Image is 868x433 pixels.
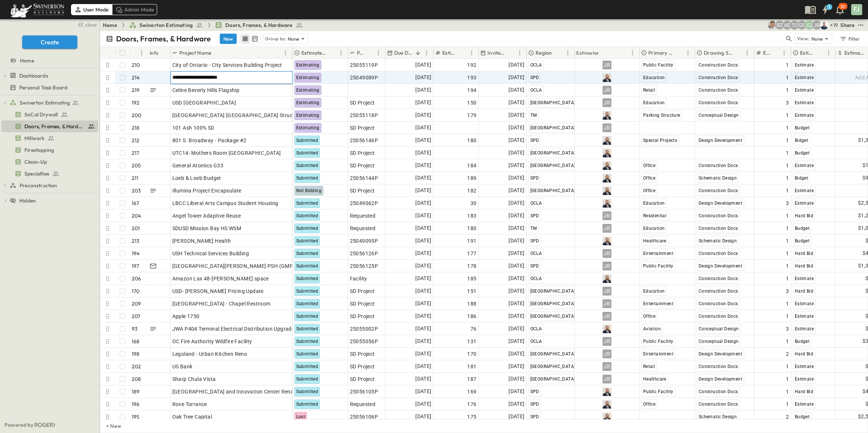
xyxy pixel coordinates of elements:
[602,136,611,145] img: Profile Picture
[139,21,193,29] span: Swinerton Estimating
[805,21,814,30] div: Francisco J. Sanchez (frsanchez@swinerton.com)
[530,62,542,68] span: OCLA
[487,49,506,57] p: Invite Date
[328,49,337,57] button: Sort
[172,237,231,245] span: [PERSON_NAME] Health
[643,175,655,181] span: Office
[575,47,639,59] div: Estimator
[795,201,814,206] span: Estimate
[699,163,738,168] span: Construction Docs
[786,99,789,106] span: 3
[132,99,140,106] p: 192
[296,150,318,156] span: Submitted
[699,201,742,206] span: Design Development
[467,174,476,182] span: 189
[795,150,810,156] span: Budget
[467,162,476,169] span: 184
[132,200,139,207] p: 167
[601,49,609,57] button: Sort
[775,21,784,30] div: Robert Zeilinger (robert.zeilinger@swinerton.com)
[795,213,813,218] span: Hard Bid
[296,113,320,118] span: Estimating
[797,35,810,43] p: View:
[530,138,539,143] span: SPD
[415,98,431,107] span: [DATE]
[415,86,431,94] span: [DATE]
[172,61,282,69] span: City of Ontario - City Services Building Project
[1,97,98,109] div: Swinerton Estimatingtest
[628,48,637,57] button: Menu
[840,21,855,29] div: Share
[415,111,431,119] span: [DATE]
[296,188,321,193] span: Not Bidding
[530,163,575,168] span: [GEOGRAPHIC_DATA]
[20,99,70,106] span: Swinerton Estimating
[132,149,139,157] p: 217
[220,34,237,44] button: New
[1,157,97,167] a: Clean-Up
[467,112,476,119] span: 179
[132,187,141,194] p: 203
[459,49,467,57] button: Sort
[795,62,814,68] span: Estimate
[132,124,140,132] p: 218
[602,149,611,157] img: Profile Picture
[602,98,611,107] div: JR
[820,21,828,30] img: Brandon Norcutt (brandon.norcutt@swinerton.com)
[350,99,375,106] span: SD Project
[851,4,862,15] div: FJ
[699,175,737,181] span: Schematic Design
[415,149,431,157] span: [DATE]
[467,137,476,144] span: 180
[132,61,140,69] p: 210
[602,211,611,220] div: JR
[530,113,537,118] span: TM
[350,237,378,245] span: 25049095P
[350,225,376,232] span: Requested
[602,123,611,132] div: JR
[415,236,431,245] span: [DATE]
[786,74,789,81] span: 1
[643,62,673,68] span: Public Facility
[509,211,524,220] span: [DATE]
[643,138,677,143] span: Special Projects
[1,132,98,144] div: Millworktest
[850,3,863,16] button: FJ
[1,144,98,156] div: Firestoppingtest
[509,98,524,107] span: [DATE]
[172,174,221,182] span: Loeb & Loeb Budget
[800,49,814,57] p: Estimate Type
[467,187,476,194] span: 182
[467,86,476,94] span: 194
[281,48,290,57] button: Menu
[366,49,374,57] button: Sort
[768,21,777,30] img: Aaron Anderson (aaron.anderson@swinerton.com)
[130,47,148,59] div: #
[643,226,665,231] span: Education
[467,61,476,69] span: 192
[1,156,98,168] div: Clean-Uptest
[1,180,98,191] div: Preconstructiontest
[602,161,611,170] img: Profile Picture
[1,82,98,93] div: Personal Task Boardtest
[734,49,743,57] button: Sort
[24,158,47,166] span: Clean-Up
[786,225,789,232] span: 1
[699,100,738,105] span: Construction Docs
[172,149,281,157] span: UTC14- Mothers Room [GEOGRAPHIC_DATA]
[786,187,789,194] span: 1
[350,149,375,157] span: SD Project
[415,73,431,82] span: [DATE]
[296,213,318,218] span: Submitted
[172,99,236,106] span: USD [GEOGRAPHIC_DATA]
[241,34,250,43] button: row view
[1,168,97,179] a: Specialties
[350,61,378,69] span: 25055119P
[85,21,97,28] span: close
[763,49,770,57] p: Estimate Round
[415,211,431,220] span: [DATE]
[350,187,375,194] span: SD Project
[648,49,674,57] p: Primary Market
[172,86,240,94] span: Celine Beverly Hills Flagship
[563,48,572,57] button: Menu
